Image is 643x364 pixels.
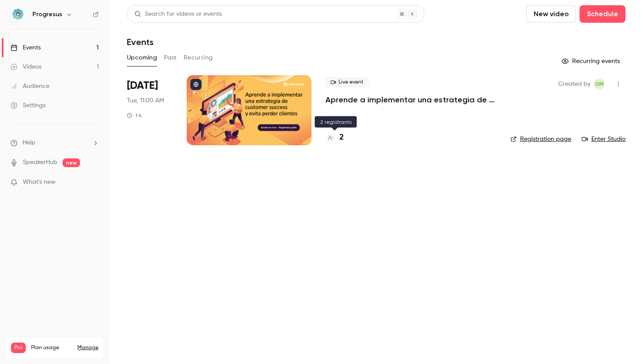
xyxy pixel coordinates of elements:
a: Manage [77,344,98,351]
div: Oct 21 Tue, 11:00 AM (America/Bogota) [127,75,173,145]
h4: 2 [339,132,344,143]
div: Events [10,43,41,52]
button: Schedule [580,5,626,23]
button: Recurring [184,51,213,65]
div: Audience [10,82,49,91]
button: Recurring events [558,54,626,68]
span: Created by [558,79,591,89]
div: Settings [10,101,45,110]
span: OM [595,79,604,89]
a: 2 [325,132,344,143]
span: Oswaldo Medrano [594,79,605,89]
a: SpeakerHub [23,158,57,167]
a: Aprende a implementar una estrategia de Customer Success y evita perder clientes [325,94,496,105]
span: new [63,158,80,167]
div: Videos [10,63,42,71]
span: Live event [325,77,369,87]
div: 1 h [127,112,142,119]
button: Upcoming [127,51,157,65]
h6: Progresus [32,10,62,19]
span: [DATE] [127,79,158,93]
span: Tue, 11:00 AM [127,96,164,105]
button: Past [164,51,177,65]
iframe: Noticeable Trigger [88,178,99,186]
span: Help [23,138,35,147]
h1: Events [127,37,154,47]
div: Search for videos or events [134,10,222,19]
a: Registration page [510,135,571,143]
span: What's new [23,178,56,187]
span: Pro [11,343,26,353]
span: Plan usage [31,344,72,351]
li: help-dropdown-opener [10,138,99,147]
button: New video [526,5,576,23]
a: Enter Studio [582,135,626,143]
img: Progresus [11,7,25,21]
